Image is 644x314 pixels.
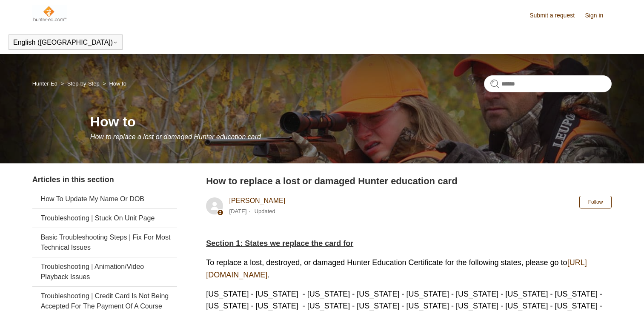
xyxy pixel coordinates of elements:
span: How to replace a lost or damaged Hunter education card [90,133,261,140]
li: Updated [255,208,275,214]
span: Section 1: States we replace the card for [206,239,353,248]
a: Troubleshooting | Stuck On Unit Page [32,209,177,228]
time: 11/20/2023, 10:20 [229,208,247,214]
a: Submit a request [530,11,583,20]
a: Troubleshooting | Animation/Video Playback Issues [32,257,177,286]
button: English ([GEOGRAPHIC_DATA]) [13,39,118,46]
h1: How to [90,111,612,132]
a: [URL][DOMAIN_NAME] [206,258,587,279]
span: Articles in this section [32,175,114,184]
span: To replace a lost, destroyed, or damaged Hunter Education Certificate for the following states, p... [206,258,587,279]
li: Step-by-Step [59,80,101,87]
a: Sign in [585,11,612,20]
li: Hunter-Ed [32,80,59,87]
a: How To Update My Name Or DOB [32,190,177,208]
div: Chat Support [589,285,638,308]
input: Search [484,75,612,92]
a: Step-by-Step [67,80,100,87]
a: [PERSON_NAME] [229,197,286,204]
h2: How to replace a lost or damaged Hunter education card [206,174,612,188]
li: How to [101,80,126,87]
button: Follow Article [579,196,612,208]
a: Hunter-Ed [32,80,57,87]
img: Hunter-Ed Help Center home page [32,5,67,22]
a: Basic Troubleshooting Steps | Fix For Most Technical Issues [32,228,177,257]
a: How to [109,80,126,87]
